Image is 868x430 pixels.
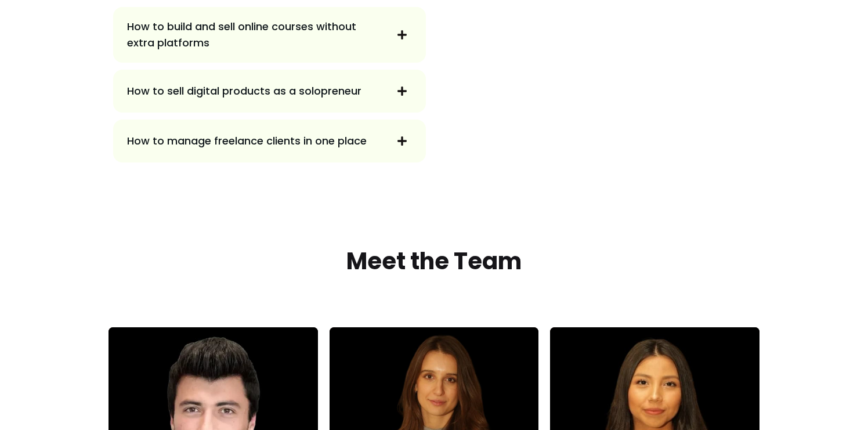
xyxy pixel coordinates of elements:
span: How to sell digital products as a solopreneur [127,83,385,99]
button: How to build and sell online courses without extra platforms [127,19,412,51]
button: How to sell digital products as a solopreneur [127,81,412,101]
span: How to build and sell online courses without extra platforms [127,19,385,51]
h2: Meet the Team [346,244,522,279]
span: How to manage freelance clients in one place [127,133,385,149]
button: How to manage freelance clients in one place [127,131,412,151]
